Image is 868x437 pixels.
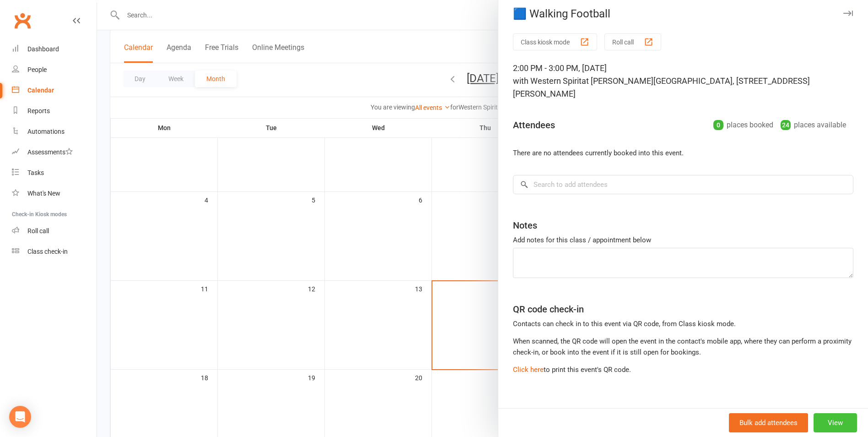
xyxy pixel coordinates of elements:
a: What's New [12,183,97,204]
div: Open Intercom Messenger [9,406,31,428]
div: Class check-in [27,248,68,255]
div: to print this event's QR code. [513,318,853,375]
div: places available [781,119,846,131]
div: 24 [781,120,791,130]
a: Automations [12,121,97,142]
div: Notes [513,219,537,232]
button: Roll call [604,33,661,50]
div: Roll call [27,227,49,235]
div: Add notes for this class / appointment below [513,235,853,246]
div: 0 [713,120,723,130]
a: Tasks [12,163,97,183]
span: at [PERSON_NAME][GEOGRAPHIC_DATA], [STREET_ADDRESS][PERSON_NAME] [513,76,810,98]
div: People [27,66,47,73]
div: Attendees [513,119,555,131]
button: View [814,413,857,432]
div: Calendar [27,87,54,94]
div: What's New [27,190,60,197]
a: Calendar [12,80,97,101]
div: Automations [27,128,65,135]
div: 2:00 PM - 3:00 PM, [DATE] [513,62,853,100]
div: QR code check-in [513,303,584,316]
div: Tasks [27,169,44,176]
a: Reports [12,101,97,121]
button: Class kiosk mode [513,33,597,50]
div: Reports [27,107,50,115]
li: There are no attendees currently booked into this event. [513,147,853,158]
div: When scanned, the QR code will open the event in the contact's mobile app, where they can perform... [513,336,853,358]
div: Dashboard [27,45,59,53]
a: Click here [513,366,544,374]
a: Dashboard [12,39,97,60]
a: People [12,60,97,80]
button: Bulk add attendees [729,413,808,432]
a: Clubworx [11,9,34,32]
div: places booked [713,119,773,131]
div: 🟦 Walking Football [498,7,868,20]
a: Assessments [12,142,97,163]
input: Search to add attendees [513,175,853,194]
a: Roll call [12,221,97,241]
div: Assessments [27,148,73,156]
a: Class kiosk mode [12,241,97,262]
span: with Western Spirit [513,76,582,86]
div: Contacts can check in to this event via QR code, from Class kiosk mode. [513,318,853,329]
